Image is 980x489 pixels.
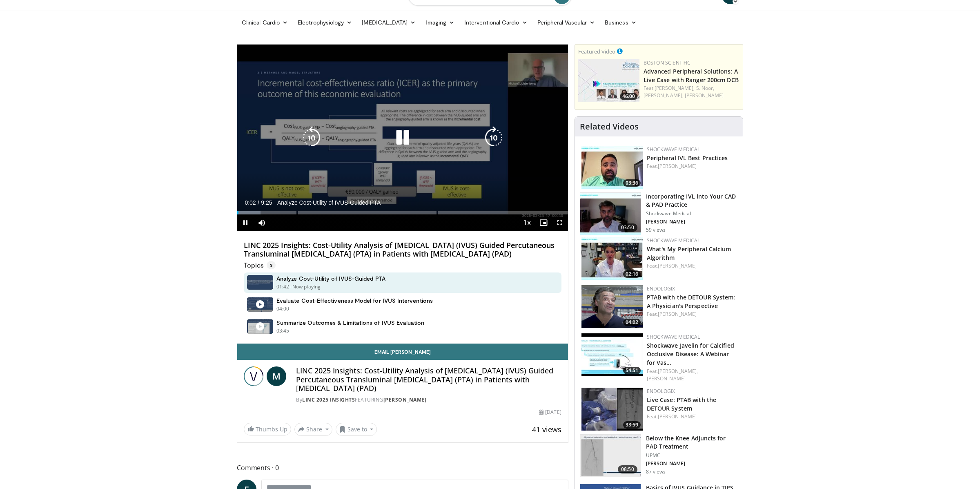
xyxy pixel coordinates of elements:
a: [PERSON_NAME], [655,85,695,92]
a: Shockwave Medical [647,333,700,340]
h4: Summarize Outcomes & Limitations of IVUS Evaluation [276,319,425,326]
a: 08:50 Below the Knee Adjuncts for PAD Treatment UPMC [PERSON_NAME] 87 views [580,434,738,478]
a: [PERSON_NAME] [383,396,427,403]
span: 03:50 [618,223,637,232]
div: By FEATURING [296,396,561,404]
button: Fullscreen [552,214,568,231]
a: Advanced Peripheral Solutions: A Live Case with Ranger 200cm DCB [644,67,739,84]
a: Email [PERSON_NAME] [237,344,568,360]
span: 46:00 [620,93,637,100]
a: Thumbs Up [244,423,291,435]
img: c8f46e6e-f21c-4b6e-97b9-9c3ec90914eb.150x105_q85_crop-smart_upscale.jpg [581,237,643,280]
a: Live Case: PTAB with the DETOUR System [647,396,716,412]
a: 54:51 [581,333,643,376]
a: 46:00 [578,59,639,102]
a: LINC 2025 Insights [302,396,355,403]
a: [PERSON_NAME], [658,368,698,375]
img: af9da20d-90cf-472d-9687-4c089bf26c94.150x105_q85_crop-smart_upscale.jpg [578,59,639,102]
p: 87 views [646,469,666,475]
img: ef411eda-9e04-49dd-9f9e-15378c486a06.150x105_q85_crop-smart_upscale.jpg [581,388,643,431]
a: [PERSON_NAME] [685,92,724,99]
small: Featured Video [578,48,615,55]
button: Enable picture-in-picture mode [535,214,552,231]
a: What's My Peripheral Calcium Algorithm [647,245,731,261]
div: Feat. [647,310,736,318]
a: Shockwave Javelin for Calcified Occlusive Disease: A Webinar for Vas… [647,342,734,366]
a: [PERSON_NAME] [658,413,697,420]
a: Electrophysiology [293,14,357,31]
a: [PERSON_NAME] [658,310,697,317]
span: 0:02 [245,199,256,206]
a: 03:36 [581,146,643,189]
p: 03:45 [276,327,290,335]
p: 59 views [646,227,666,233]
div: Feat. [644,85,739,99]
a: Shockwave Medical [647,146,700,153]
a: M [267,366,286,386]
a: 33:59 [581,388,643,431]
span: 02:16 [623,270,641,278]
a: 03:50 Incorporating IVL into Your CAD & PAD Practice Shockwave Medical [PERSON_NAME] 59 views [580,192,738,236]
h4: Evaluate Cost-Effectiveness Model for IVUS Interventions [276,297,433,304]
img: LINC 2025 Insights [244,366,263,386]
p: [PERSON_NAME] [646,460,738,467]
span: 03:36 [623,179,641,187]
div: Feat. [647,368,736,382]
a: Endologix [647,388,675,395]
a: Peripheral IVL Best Practices [647,154,728,162]
a: [PERSON_NAME] [658,163,697,170]
h4: LINC 2025 Insights: Cost-Utility Analysis of [MEDICAL_DATA] (IVUS) Guided Percutaneous Translumin... [244,241,561,259]
span: 04:02 [623,319,641,326]
button: Mute [254,214,270,231]
p: 04:00 [276,305,290,313]
h4: LINC 2025 Insights: Cost-Utility Analysis of [MEDICAL_DATA] (IVUS) Guided Percutaneous Translumin... [296,366,561,393]
a: PTAB with the DETOUR System: A Physician's Perspective [647,293,735,310]
button: Share [294,423,332,436]
h3: Below the Knee Adjuncts for PAD Treatment [646,434,738,451]
a: [PERSON_NAME], [644,92,684,99]
a: 02:16 [581,237,643,280]
span: 9:25 [261,199,272,206]
button: Playback Rate [519,214,535,231]
p: - Now playing [290,283,321,290]
a: 04:02 [581,285,643,328]
a: S. Noor, [696,85,715,92]
h4: Analyze Cost-Utility of IVUS-Guided PTA [276,275,385,282]
a: Shockwave Medical [647,237,700,244]
img: fe221e97-d25e-47e5-8d91-5dbacfec787a.150x105_q85_crop-smart_upscale.jpg [581,146,643,189]
span: Comments 0 [237,462,568,473]
a: [MEDICAL_DATA] [357,14,421,31]
video-js: Video Player [237,45,568,231]
span: 33:59 [623,421,641,429]
img: 212727b6-5f65-4615-8680-d0e4d57e9e53.png.150x105_q85_crop-smart_upscale.png [581,285,643,328]
a: Endologix [647,285,675,292]
a: [PERSON_NAME] [647,375,686,382]
a: Imaging [421,14,459,31]
span: Analyze Cost-Utility of IVUS-Guided PTA [277,199,381,206]
img: 89fc5641-71dc-4e82-b24e-39db20c25ff5.150x105_q85_crop-smart_upscale.jpg [581,333,643,376]
div: Feat. [647,163,736,170]
p: UPMC [646,452,738,459]
a: [PERSON_NAME] [658,262,697,269]
button: Save to [336,423,377,436]
p: 01:42 [276,283,290,290]
span: 3 [267,261,276,269]
h3: Incorporating IVL into Your CAD & PAD Practice [646,192,738,209]
span: 08:50 [618,465,637,473]
div: Progress Bar [237,211,568,214]
div: Feat. [647,413,736,420]
p: [PERSON_NAME] [646,219,738,225]
span: / [258,199,259,206]
img: 4a6eaadb-1133-44ac-827a-14b068d082c7.150x105_q85_crop-smart_upscale.jpg [580,193,641,235]
img: c9ecae14-e1d7-4892-ae88-25430d073879.150x105_q85_crop-smart_upscale.jpg [580,435,641,477]
a: Interventional Cardio [459,14,532,31]
a: Peripheral Vascular [532,14,600,31]
h4: Related Videos [580,122,639,132]
p: Shockwave Medical [646,210,738,217]
a: Boston Scientific [644,59,691,66]
span: 41 views [532,424,561,434]
button: Pause [237,214,254,231]
p: Topics [244,261,276,269]
div: [DATE] [539,409,561,416]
